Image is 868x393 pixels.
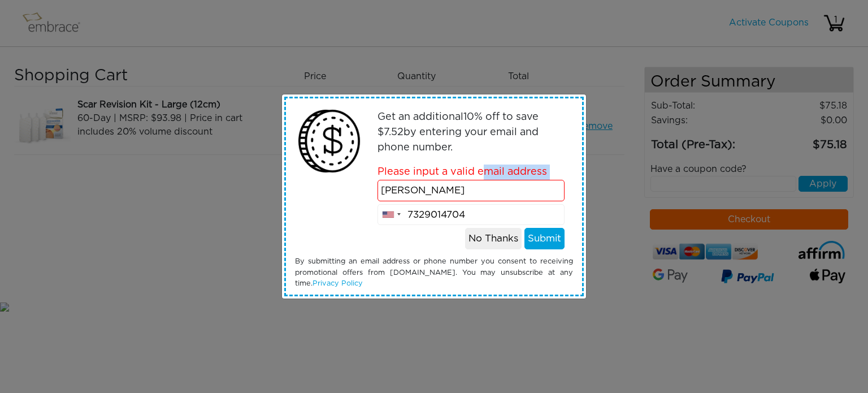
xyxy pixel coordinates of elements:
input: Email [377,180,565,201]
button: Submit [524,228,565,249]
div: United States: +1 [378,205,404,225]
span: 10 [463,112,474,122]
img: money2.png [292,104,366,178]
input: Phone [377,204,565,226]
button: No Thanks [465,228,522,249]
p: Get an additional % off to save $ by entering your email and phone number. [377,110,565,156]
span: Please input a valid email address [377,167,547,177]
div: By submitting an email address or phone number you consent to receiving promotional offers from [... [287,256,581,289]
a: Privacy Policy [313,280,363,287]
span: 7.52 [384,127,403,137]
